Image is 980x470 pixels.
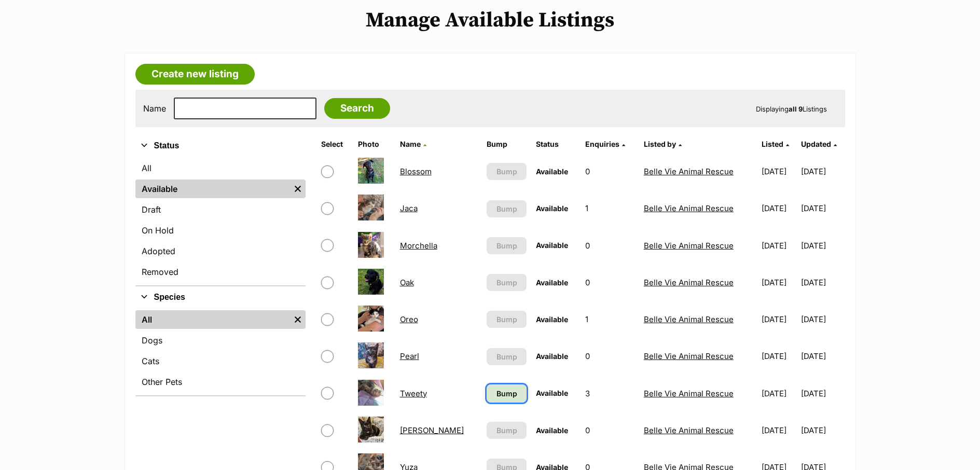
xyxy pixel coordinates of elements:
a: Jaca [400,203,418,213]
td: 1 [581,301,639,337]
td: [DATE] [757,154,800,189]
a: Available [135,179,290,198]
th: Select [317,136,353,153]
div: Species [135,308,306,395]
span: Available [536,278,568,287]
td: 3 [581,376,639,411]
td: 0 [581,154,639,189]
a: All [135,159,306,177]
div: Status [135,157,306,285]
td: 0 [581,412,639,448]
button: Bump [487,422,527,439]
span: translation missing: en.admin.listings.index.attributes.enquiries [585,140,619,148]
button: Bump [487,348,527,365]
td: [DATE] [801,154,844,189]
a: Enquiries [585,140,625,148]
span: Available [536,315,568,324]
td: [DATE] [801,338,844,374]
td: [DATE] [757,301,800,337]
td: [DATE] [801,301,844,337]
a: Remove filter [290,310,306,329]
span: Bump [496,240,517,251]
button: Status [135,139,306,153]
a: On Hold [135,221,306,240]
input: Search [324,98,390,119]
span: Available [536,352,568,361]
span: Updated [801,140,831,148]
span: Bump [496,277,517,288]
td: [DATE] [757,412,800,448]
span: Bump [496,351,517,362]
span: Available [536,167,568,176]
a: Listed by [644,140,682,148]
a: Belle Vie Animal Rescue [644,167,734,176]
span: Bump [496,314,517,325]
button: Species [135,291,306,304]
span: Available [536,426,568,435]
label: Name [143,104,166,113]
button: Bump [487,311,527,328]
span: Listed [762,140,783,148]
td: [DATE] [801,376,844,411]
a: Dogs [135,331,306,350]
td: [DATE] [801,265,844,300]
button: Bump [487,237,527,254]
a: Other Pets [135,372,306,391]
td: 1 [581,190,639,226]
a: Draft [135,200,306,219]
td: [DATE] [801,228,844,264]
a: Listed [762,140,789,148]
a: Adopted [135,242,306,260]
a: [PERSON_NAME] [400,425,464,435]
a: Belle Vie Animal Rescue [644,351,734,361]
a: Pearl [400,351,419,361]
a: Bump [487,384,527,403]
td: [DATE] [757,338,800,374]
button: Bump [487,163,527,180]
strong: all 9 [789,105,803,113]
span: Displaying Listings [756,105,827,113]
a: Morchella [400,241,437,251]
td: 0 [581,265,639,300]
span: Bump [496,203,517,214]
a: Tweety [400,389,427,398]
span: Bump [496,166,517,177]
a: Removed [135,262,306,281]
span: Available [536,204,568,213]
a: Belle Vie Animal Rescue [644,278,734,287]
button: Bump [487,274,527,291]
button: Bump [487,200,527,217]
span: Name [400,140,421,148]
span: Available [536,389,568,397]
a: Name [400,140,426,148]
td: 0 [581,228,639,264]
td: [DATE] [801,412,844,448]
span: Available [536,241,568,250]
td: [DATE] [757,228,800,264]
td: 0 [581,338,639,374]
a: Blossom [400,167,432,176]
a: Remove filter [290,179,306,198]
td: [DATE] [757,376,800,411]
span: Bump [496,425,517,436]
th: Photo [354,136,395,153]
a: Oreo [400,314,418,324]
a: Belle Vie Animal Rescue [644,203,734,213]
td: [DATE] [801,190,844,226]
span: Listed by [644,140,676,148]
a: Belle Vie Animal Rescue [644,389,734,398]
a: Updated [801,140,837,148]
a: Belle Vie Animal Rescue [644,241,734,251]
td: [DATE] [757,190,800,226]
th: Bump [482,136,531,153]
th: Status [532,136,580,153]
a: Belle Vie Animal Rescue [644,314,734,324]
a: Belle Vie Animal Rescue [644,425,734,435]
a: Create new listing [135,64,255,85]
a: All [135,310,290,329]
span: Bump [496,388,517,399]
a: Cats [135,352,306,370]
td: [DATE] [757,265,800,300]
a: Oak [400,278,414,287]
